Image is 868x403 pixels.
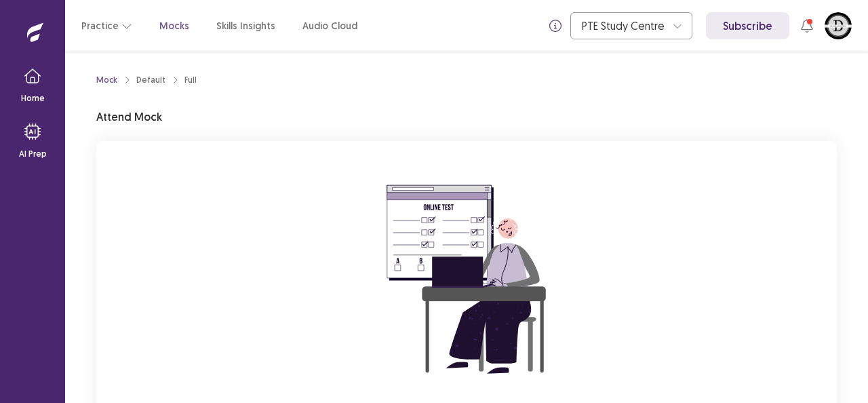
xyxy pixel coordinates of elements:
[184,74,197,86] div: Full
[21,92,45,104] p: Home
[96,74,117,86] a: Mock
[543,14,568,38] button: info
[706,12,789,39] a: Subscribe
[216,19,275,33] a: Skills Insights
[19,148,47,160] p: AI Prep
[825,12,852,39] button: User Profile Image
[96,109,162,125] p: Attend Mock
[344,157,589,402] img: attend-mock
[136,74,165,86] div: Default
[159,19,189,33] a: Mocks
[302,19,357,33] a: Audio Cloud
[81,14,132,38] button: Practice
[96,74,197,86] nav: breadcrumb
[582,13,666,39] div: PTE Study Centre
